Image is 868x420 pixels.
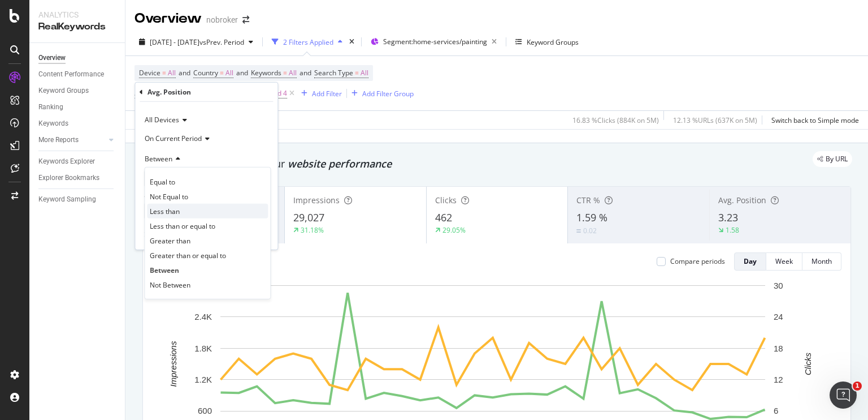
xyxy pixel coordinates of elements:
a: Keyword Sampling [38,194,117,205]
div: Compare periods [670,256,725,266]
text: 600 [198,406,212,415]
a: Content Performance [38,68,117,80]
div: Keyword Sampling [38,194,96,205]
text: 2.4K [194,312,212,322]
button: Segment:home-services/painting [366,33,501,51]
iframe: Intercom live chat [830,382,857,409]
text: Clicks [803,352,813,375]
span: Avg. Position [718,195,766,205]
span: and [179,68,190,78]
span: Equal to [150,177,175,186]
a: More Reports [38,134,106,146]
span: Keywords [251,68,281,78]
span: Not Between [150,280,190,289]
span: On Current Period [145,133,202,143]
text: 30 [774,281,783,290]
text: 1.8K [194,344,212,353]
div: Ranking [38,101,63,113]
span: Segment: home-services/painting [383,37,487,46]
a: Ranking [38,101,117,113]
button: Add Filter Group [347,87,414,100]
div: Add Filter [312,89,342,98]
div: Keyword Groups [527,37,579,47]
span: Search Type [314,68,353,78]
div: Content Performance [38,68,104,80]
button: [DATE] - [DATE]vsPrev. Period [134,33,258,51]
div: Switch back to Simple mode [771,115,859,125]
span: = [162,68,166,78]
div: Month [811,256,832,266]
button: Cancel [140,229,175,241]
span: = [220,68,224,78]
text: 1.2K [194,375,212,384]
span: Between [150,265,179,275]
span: Not Equal to [150,191,188,201]
span: CTR % [576,195,600,205]
div: 12.13 % URLs ( 637K on 5M ) [673,115,757,125]
button: Month [802,252,841,271]
div: Keywords Explorer [38,156,95,168]
span: vs Prev. Period [199,37,244,47]
a: Keyword Groups [38,85,117,97]
div: Analytics [38,9,116,20]
span: By URL [826,156,848,162]
div: Avg. Position [147,87,191,97]
span: Less than or equal to [150,221,215,230]
div: times [347,36,357,48]
text: 18 [774,344,783,353]
span: = [355,68,359,78]
text: 24 [774,312,783,322]
div: Week [775,256,793,266]
text: Impressions [168,341,178,387]
div: Explorer Bookmarks [38,172,99,184]
div: Add Filter Group [362,89,414,98]
span: = [283,68,287,78]
span: All Devices [145,115,179,125]
span: Greater than [150,235,190,245]
span: 462 [435,211,452,224]
div: Keyword Groups [38,85,89,97]
span: 29,027 [293,211,324,224]
text: 6 [774,406,778,415]
span: Greater than or equal to [150,250,226,260]
div: arrow-right-arrow-left [242,16,249,24]
a: Keywords Explorer [38,156,117,168]
button: Keyword Groups [511,33,583,51]
button: Week [766,252,802,271]
span: [DATE] - [DATE] [150,37,199,47]
div: Overview [38,52,66,64]
button: Switch back to Simple mode [767,111,859,129]
a: Keywords [38,118,117,130]
div: Overview [134,9,202,28]
div: legacy label [813,151,852,167]
a: Explorer Bookmarks [38,172,117,184]
span: All [361,65,368,81]
div: Day [744,256,757,266]
span: and [300,68,311,78]
div: RealKeywords [38,20,116,33]
span: Impressions [293,195,340,205]
div: 31.18% [301,225,324,235]
img: Equal [576,229,581,233]
span: Clicks [435,195,457,205]
span: Country [193,68,218,78]
div: 0.02 [583,226,597,235]
span: and [236,68,248,78]
button: 2 Filters Applied [267,33,347,51]
div: 29.05% [442,225,466,235]
div: More Reports [38,134,79,146]
span: Between [145,153,172,163]
a: Overview [38,52,117,64]
button: Add Filter [297,87,342,100]
div: nobroker [206,14,238,25]
span: 3.23 [718,211,738,224]
span: Device [139,68,160,78]
text: 12 [774,375,783,384]
button: Day [734,252,766,271]
span: 1.59 % [576,211,607,224]
div: Keywords [38,118,68,130]
div: 2 Filters Applied [283,37,333,47]
span: All [168,65,176,81]
div: 1.58 [726,225,739,235]
span: All [225,65,233,81]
